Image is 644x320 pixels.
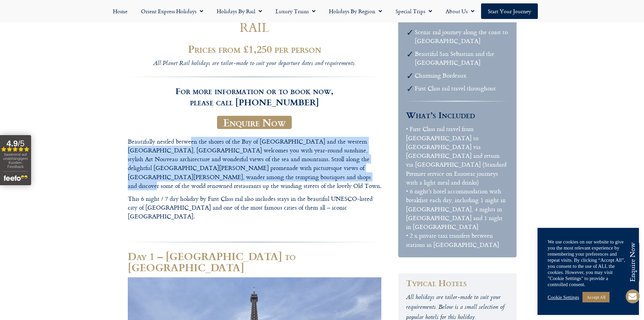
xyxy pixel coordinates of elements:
a: Cookie Settings [548,294,579,300]
a: About Us [439,3,481,19]
li: Scenic rail journey along the coast to [GEOGRAPHIC_DATA] [415,28,508,46]
a: Holidays by Region [322,3,389,19]
a: Holidays by Rail [210,3,269,19]
a: Home [106,3,134,19]
p: This 6 night / 7 day holiday by First Class rail also includes stays in the beautiful UNESCO-list... [128,194,381,221]
p: • First Class rail travel from [GEOGRAPHIC_DATA] to [GEOGRAPHIC_DATA] via [GEOGRAPHIC_DATA] and r... [406,125,508,249]
nav: Menu [3,3,641,19]
a: Special Trips [389,3,439,19]
a: Accept All [582,292,610,302]
li: Charming Bordeaux [415,71,508,80]
a: Luxury Trains [269,3,322,19]
h3: Typical Hotels [406,277,508,289]
li: First Class rail travel throughout [415,84,508,93]
a: Enquire Now [217,116,292,129]
h3: For more information or to book now, please call [PHONE_NUMBER] [128,77,381,108]
i: All Planet Rail holidays are tailor-made to suit your departure dates and requirements. [153,59,356,69]
p: Beautifully nestled between the shores of the Bay of [GEOGRAPHIC_DATA] and the western [GEOGRAPHI... [128,137,381,191]
strong: Day 1 – [GEOGRAPHIC_DATA] to [GEOGRAPHIC_DATA] [128,249,296,275]
h3: What’s Included [406,109,508,121]
a: Orient Express Holidays [134,3,210,19]
div: We use cookies on our website to give you the most relevant experience by remembering your prefer... [548,239,629,287]
h2: Prices from £1,250 per person [128,43,381,55]
li: Beautiful San Sebastian and the [GEOGRAPHIC_DATA] [415,49,508,67]
a: Start your Journey [481,3,538,19]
